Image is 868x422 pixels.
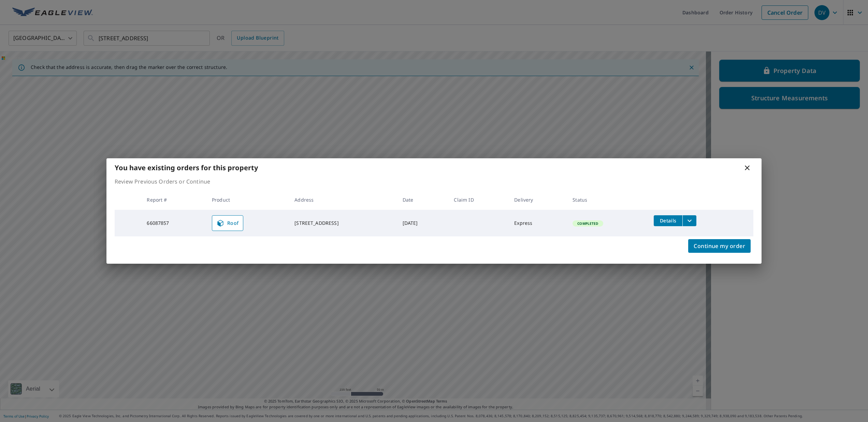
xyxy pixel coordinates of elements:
button: Continue my order [688,239,751,253]
button: detailsBtn-66087857 [654,215,682,226]
p: Review Previous Orders or Continue [115,177,753,186]
th: Delivery [509,190,567,210]
th: Report # [141,190,206,210]
td: [DATE] [397,210,449,236]
span: Details [658,217,678,224]
th: Product [206,190,289,210]
th: Claim ID [448,190,509,210]
th: Address [289,190,397,210]
td: 66087857 [141,210,206,236]
th: Status [567,190,648,210]
td: Express [509,210,567,236]
th: Date [397,190,449,210]
span: Continue my order [694,241,745,251]
button: filesDropdownBtn-66087857 [682,215,696,226]
span: Roof [216,219,239,227]
span: Completed [573,221,602,226]
a: Roof [212,215,243,231]
b: You have existing orders for this property [115,163,258,172]
div: [STREET_ADDRESS] [294,220,391,227]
